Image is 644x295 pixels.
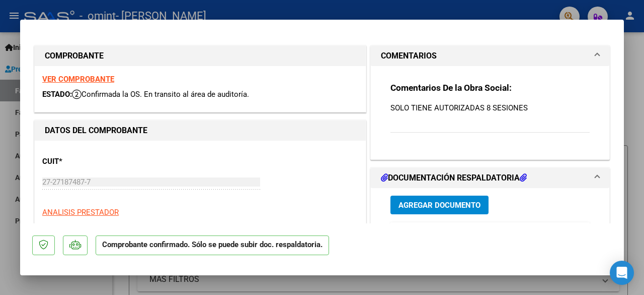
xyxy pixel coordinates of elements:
[390,102,590,113] p: SOLO TIENE AUTORIZADAS 8 SESIONES
[390,196,489,214] button: Agregar Documento
[96,235,329,255] p: Comprobante confirmado. Sólo se puede subir doc. respaldatoria.
[610,261,634,285] div: Open Intercom Messenger
[491,222,556,244] datatable-header-cell: Usuario
[416,222,491,244] datatable-header-cell: Documento
[72,90,249,99] span: Confirmada la OS. En transito al área de auditoría.
[42,156,137,167] p: CUIT
[42,90,72,99] span: ESTADO:
[398,201,480,210] span: Agregar Documento
[371,46,609,66] mat-expansion-panel-header: COMENTARIOS
[381,172,527,184] h1: DOCUMENTACIÓN RESPALDATORIA
[371,66,609,159] div: COMENTARIOS
[381,50,437,62] h1: COMENTARIOS
[371,168,609,188] mat-expansion-panel-header: DOCUMENTACIÓN RESPALDATORIA
[556,222,607,244] datatable-header-cell: Subido
[42,208,119,217] span: ANALISIS PRESTADOR
[390,222,416,244] datatable-header-cell: ID
[45,126,147,135] strong: DATOS DEL COMPROBANTE
[42,75,114,84] a: VER COMPROBANTE
[45,51,104,61] strong: COMPROBANTE
[390,83,512,93] strong: Comentarios De la Obra Social:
